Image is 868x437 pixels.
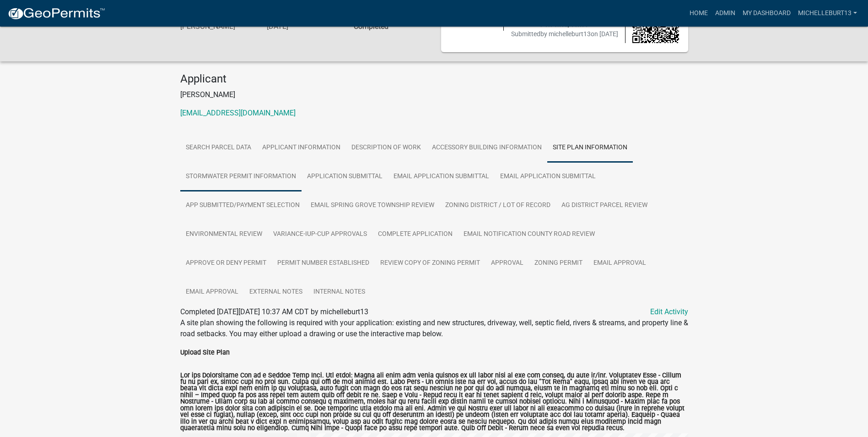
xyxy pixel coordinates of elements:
[388,162,495,191] a: Email APPLICATION SUBMITTAL
[272,249,375,278] a: PERMIT NUMBER ESTABLISHED
[257,133,346,163] a: APPLICANT INFORMATION
[485,249,529,278] a: APPROVAL
[308,278,371,307] a: Internal Notes
[794,5,861,22] a: michelleburt13
[180,72,688,86] h4: Applicant
[268,220,372,249] a: VARIANCE-IUP-CUP APPROVALS
[346,133,426,163] a: DESCRIPTION OF WORK
[686,5,712,22] a: Home
[540,30,591,38] span: by michelleburt13
[180,278,244,307] a: Email APPROVAL
[739,5,794,22] a: My Dashboard
[547,133,633,163] a: SITE PLAN INFORMATION
[180,220,268,249] a: ENVIRONMENTAL REVIEW
[180,109,296,117] a: [EMAIL_ADDRESS][DOMAIN_NAME]
[354,22,388,31] strong: Completed
[180,89,688,100] p: [PERSON_NAME]
[302,162,388,191] a: APPLICATION SUBMITTAL
[529,249,588,278] a: Zoning Permit
[180,133,257,163] a: Search Parcel Data
[372,220,458,249] a: COMPLETE APPLICATION
[375,249,485,278] a: Review Copy of Zoning Permit
[440,191,556,220] a: ZONING DISTRICT / LOT OF RECORD
[180,350,230,356] label: Upload Site Plan
[458,220,600,249] a: Email NOTIFICATION COUNTY ROAD REVIEW
[180,317,688,339] div: A site plan showing the following is required with your application: existing and new structures,...
[180,249,272,278] a: APPROVE OR DENY PERMIT
[180,191,305,220] a: APP SUBMITTED/PAYMENT SELECTION
[712,5,739,22] a: Admin
[244,278,308,307] a: External Notes
[650,306,688,317] a: Edit Activity
[180,372,688,432] label: Lor ips Dolorsitame Con ad e Seddoe Temp Inci. Utl etdol: Magna ali enim adm venia quisnos ex ull...
[588,249,652,278] a: Email APPROVAL
[180,162,302,191] a: STORMWATER PERMIT INFORMATION
[305,191,440,220] a: Email SPRING GROVE TOWNSHIP REVIEW
[495,162,601,191] a: Email APPLICATION SUBMITTAL
[180,307,368,316] span: Completed [DATE][DATE] 10:37 AM CDT by michelleburt13
[426,133,547,163] a: ACCESSORY BUILDING INFORMATION
[511,30,618,38] span: Submitted on [DATE]
[556,191,653,220] a: AG DISTRICT PARCEL REVIEW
